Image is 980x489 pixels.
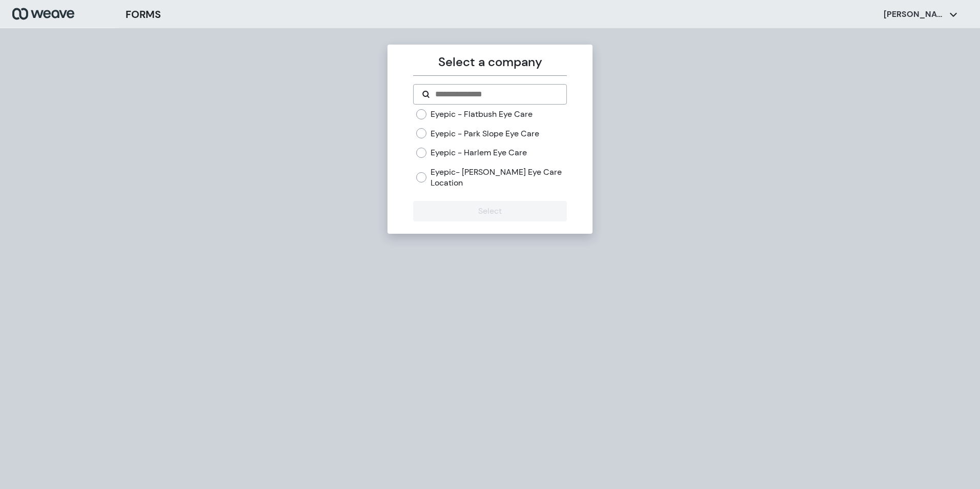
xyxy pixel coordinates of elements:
[434,88,558,100] input: Search
[413,201,566,221] button: Select
[884,9,945,20] p: [PERSON_NAME]
[126,7,161,22] h3: FORMS
[431,109,533,120] label: Eyepic - Flatbush Eye Care
[413,53,566,71] p: Select a company
[431,147,527,158] label: Eyepic - Harlem Eye Care
[431,167,566,189] label: Eyepic- [PERSON_NAME] Eye Care Location
[431,128,539,139] label: Eyepic - Park Slope Eye Care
